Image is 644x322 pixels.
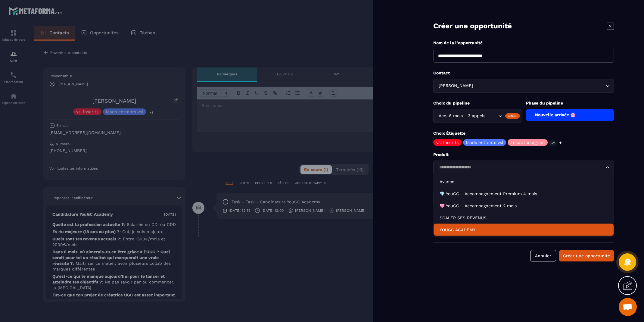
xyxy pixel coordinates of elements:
[433,70,614,76] p: Contact
[474,83,604,89] input: Search for option
[433,152,614,158] p: Produit
[436,140,459,145] p: vsl inscrits
[433,40,614,46] p: Nom de la l'opportunité
[440,179,608,185] p: Avance
[505,113,520,119] div: Créer
[530,250,556,261] button: Annuler
[549,140,557,146] p: +2
[433,100,521,106] p: Choix du pipeline
[437,113,487,119] span: Acc. 6 mois - 3 appels
[440,203,608,209] p: 🩷 YouGC – Accompagnement 2 mois
[433,130,614,136] p: Choix Étiquette
[440,227,608,233] p: YOUGC ACADEMY
[440,191,608,197] p: 💎 YouGC – Accompagnement Premium 4 mois
[437,164,604,171] input: Search for option
[433,109,521,123] div: Search for option
[511,140,545,145] p: Leads Instagram
[433,79,614,93] div: Search for option
[440,215,608,221] p: SCALER SES REVENUS
[437,83,474,89] span: [PERSON_NAME]
[526,100,614,106] p: Phase du pipeline
[433,161,614,174] div: Search for option
[619,298,637,316] a: Ouvrir le chat
[466,140,503,145] p: leads entrants vsl
[559,250,614,261] button: Créer une opportunité
[487,113,497,119] input: Search for option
